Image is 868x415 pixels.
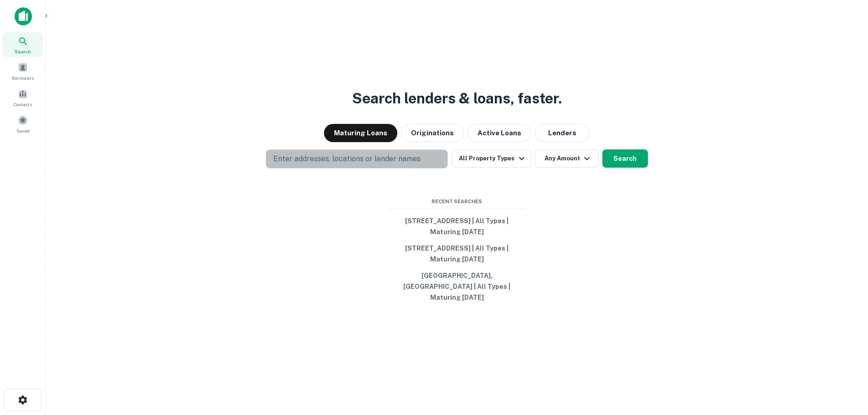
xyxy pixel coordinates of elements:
button: Originations [401,124,464,142]
a: Saved [3,112,43,136]
p: Enter addresses, locations or lender names [273,154,421,164]
button: Any Amount [535,149,599,168]
h3: Search lenders & loans, faster. [352,87,562,109]
button: [STREET_ADDRESS] | All Types | Maturing [DATE] [389,213,525,240]
span: Saved [16,127,30,134]
button: Active Loans [467,124,531,142]
span: Search [15,48,31,55]
button: Search [602,149,648,168]
button: [STREET_ADDRESS] | All Types | Maturing [DATE] [389,240,525,267]
button: Enter addresses, locations or lender names [266,149,448,169]
iframe: Chat Widget [822,342,868,386]
button: Lenders [535,124,590,142]
a: Contacts [3,85,43,110]
span: Recent Searches [389,198,525,205]
a: Borrowers [3,59,43,83]
span: Borrowers [12,74,34,82]
button: Maturing Loans [324,124,397,142]
a: Search [3,32,43,57]
button: All Property Types [452,149,531,168]
img: capitalize-icon.png [15,7,32,26]
span: Contacts [14,101,32,108]
button: [GEOGRAPHIC_DATA], [GEOGRAPHIC_DATA] | All Types | Maturing [DATE] [389,267,525,306]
